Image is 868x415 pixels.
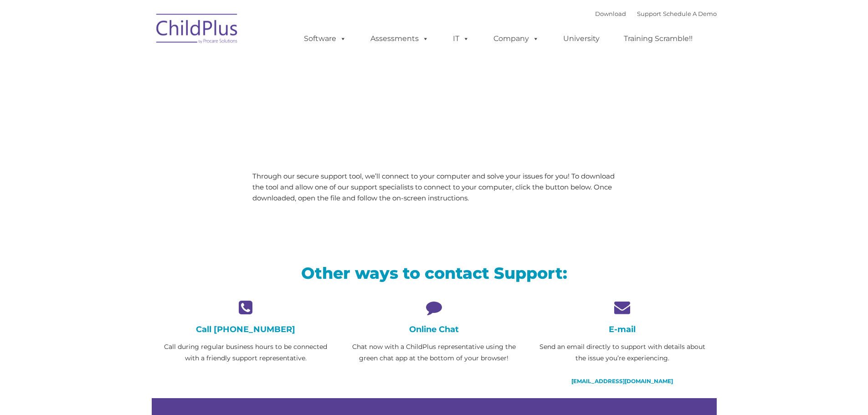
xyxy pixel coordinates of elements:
p: Send an email directly to support with details about the issue you’re experiencing. [535,341,709,364]
h4: Online Chat [347,324,521,334]
a: Assessments [361,30,438,48]
h4: Call [PHONE_NUMBER] [159,324,333,334]
p: Call during regular business hours to be connected with a friendly support representative. [159,341,333,364]
a: Company [484,30,548,48]
a: Support [637,10,661,17]
a: University [554,30,609,48]
p: Chat now with a ChildPlus representative using the green chat app at the bottom of your browser! [347,341,521,364]
a: Schedule A Demo [663,10,717,17]
font: | [595,10,717,17]
h2: Other ways to contact Support: [159,263,710,283]
a: IT [444,30,478,48]
h4: E-mail [535,324,709,334]
a: Download [595,10,626,17]
img: ChildPlus by Procare Solutions [152,7,243,53]
span: LiveSupport with SplashTop [159,66,499,93]
a: [EMAIL_ADDRESS][DOMAIN_NAME] [571,378,673,384]
a: Training Scramble!! [615,30,702,48]
p: Through our secure support tool, we’ll connect to your computer and solve your issues for you! To... [252,171,616,204]
a: Software [295,30,355,48]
